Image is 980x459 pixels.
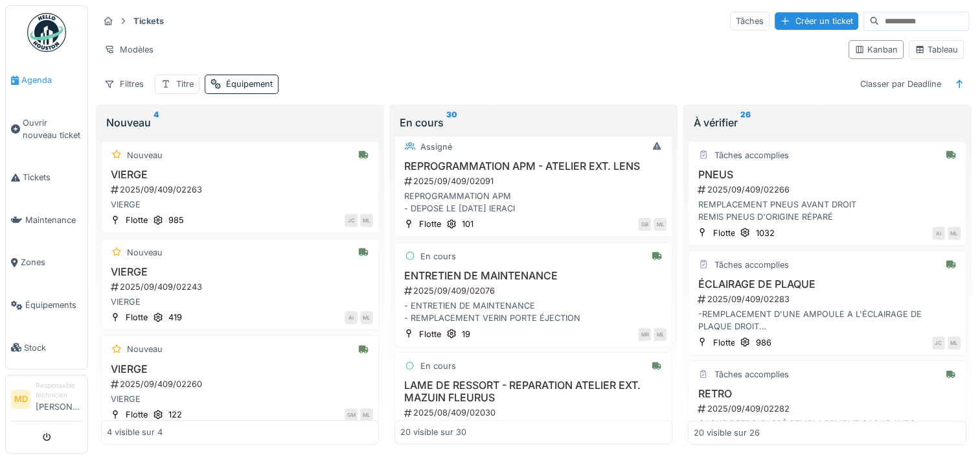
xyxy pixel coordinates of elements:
[107,296,373,308] div: VIERGE
[403,406,667,419] div: 2025/08/409/02030
[400,160,667,172] h3: REPROGRAMMATION APM - ATELIER EXT. LENS
[420,141,452,153] div: Assigné
[694,278,960,290] h3: ÉCLAIRAGE DE PLAQUE
[400,190,667,215] div: REPROGRAMMATION APM - DEPOSE LE [DATE] IERACI
[714,368,788,381] div: Tâches accomplies
[109,183,373,196] div: 2025/09/409/02263
[419,328,441,340] div: Flotte
[23,117,82,141] span: Ouvrir nouveau ticket
[107,393,373,405] div: VIERGE
[98,40,159,59] div: Modèles
[36,381,82,401] div: Responsable technicien
[403,175,667,187] div: 2025/09/409/02091
[107,266,373,278] h3: VIERGE
[36,381,82,418] li: [PERSON_NAME]
[27,13,66,52] img: Badge_color-CXgf-gQk.svg
[696,183,960,196] div: 2025/09/409/02266
[126,408,148,421] div: Flotte
[420,360,456,372] div: En cours
[107,427,163,439] div: 4 visible sur 4
[854,43,898,56] div: Kanban
[168,408,182,421] div: 122
[400,270,667,282] h3: ENTRETIEN DE MAINTENANCE
[694,388,960,400] h3: RETRO
[23,171,82,183] span: Tickets
[25,299,82,311] span: Équipements
[854,75,947,93] div: Classer par Deadline
[638,328,651,341] div: MR
[775,12,858,30] div: Créer un ticket
[694,308,960,333] div: -REMPLACEMENT D'UNE AMPOULE A L'ÉCLAIRAGE DE PLAQUE DROIT -REFIXER CACHE DU BOITIER DES FUSIBLES
[755,336,771,349] div: 986
[6,326,87,369] a: Stock
[11,381,82,421] a: MD Responsable technicien[PERSON_NAME]
[948,336,961,349] div: ML
[11,390,30,409] li: MD
[24,342,82,354] span: Stock
[714,149,788,161] div: Tâches accomplies
[755,227,774,239] div: 1032
[694,198,960,223] div: REMPLACEMENT PNEUS AVANT DROIT REMIS PNEUS D'ORIGINE RÉPARÉ
[98,75,150,93] div: Filtres
[740,115,750,130] sup: 26
[696,403,960,415] div: 2025/09/409/02282
[400,115,667,130] div: En cours
[106,115,374,130] div: Nouveau
[107,363,373,375] h3: VIERGE
[638,218,651,231] div: GB
[462,328,470,340] div: 19
[694,418,960,442] div: CACHE RETRO CASSÉ REMPLACEMENT CACHE AVEC [PERSON_NAME]
[345,311,358,324] div: AI
[420,250,456,263] div: En cours
[25,214,82,226] span: Maintenance
[226,78,273,90] div: Équipement
[107,169,373,181] h3: VIERGE
[6,59,87,102] a: Agenda
[403,285,667,297] div: 2025/09/409/02076
[127,246,163,259] div: Nouveau
[654,328,667,341] div: ML
[446,115,457,130] sup: 30
[168,214,184,226] div: 985
[107,198,373,211] div: VIERGE
[400,379,667,404] h3: LAME DE RESSORT - REPARATION ATELIER EXT. MAZUIN FLEURUS
[694,169,960,181] h3: PNEUS
[360,214,373,227] div: ML
[154,115,159,130] sup: 4
[932,336,945,349] div: JC
[360,311,373,324] div: ML
[730,12,769,30] div: Tâches
[176,78,194,90] div: Titre
[109,378,373,390] div: 2025/09/409/02260
[345,214,358,227] div: JC
[21,74,82,86] span: Agenda
[696,293,960,305] div: 2025/09/409/02283
[6,156,87,199] a: Tickets
[400,300,667,324] div: - ENTRETIEN DE MAINTENANCE - REMPLACEMENT VERIN PORTE ÉJECTION
[345,408,358,421] div: GM
[360,408,373,421] div: ML
[694,427,760,439] div: 20 visible sur 26
[948,227,961,240] div: ML
[21,256,82,268] span: Zones
[6,284,87,327] a: Équipements
[109,281,373,293] div: 2025/09/409/02243
[126,311,148,324] div: Flotte
[6,199,87,242] a: Maintenance
[6,241,87,284] a: Zones
[127,149,163,161] div: Nouveau
[128,15,169,27] strong: Tickets
[400,427,466,439] div: 20 visible sur 30
[6,102,87,157] a: Ouvrir nouveau ticket
[419,218,441,230] div: Flotte
[654,218,667,231] div: ML
[168,311,182,324] div: 419
[126,214,148,226] div: Flotte
[127,343,163,355] div: Nouveau
[712,336,735,349] div: Flotte
[712,227,735,239] div: Flotte
[714,259,788,271] div: Tâches accomplies
[693,115,961,130] div: À vérifier
[915,43,958,56] div: Tableau
[462,218,473,230] div: 101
